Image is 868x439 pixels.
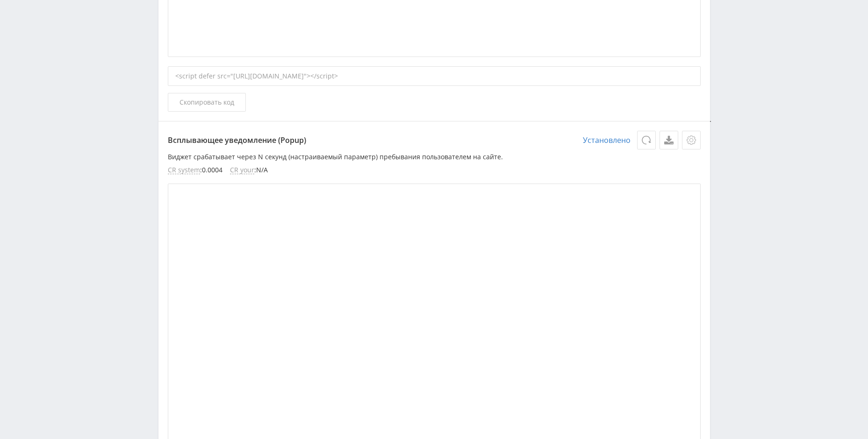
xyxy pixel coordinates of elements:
[168,166,222,174] li: : 0.0004
[660,131,678,149] a: Скачать
[230,166,254,174] span: CR your
[179,99,234,106] span: Скопировать код
[230,166,268,174] li: : N/A
[637,131,656,149] button: Обновить
[583,131,631,149] span: Установлено
[168,153,701,161] p: Виджет срабатывает через N секунд (настраиваемый параметр) пребывания пользователем на сайте.
[710,121,711,122] textarea: <script defer src="[URL][DOMAIN_NAME]"></script>
[168,166,200,174] span: CR system
[168,66,701,86] div: <script defer src="[URL][DOMAIN_NAME]"></script>
[682,131,701,149] button: Настройки
[168,93,246,112] button: Скопировать код
[168,131,701,149] p: Всплывающее уведомление (Popup)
